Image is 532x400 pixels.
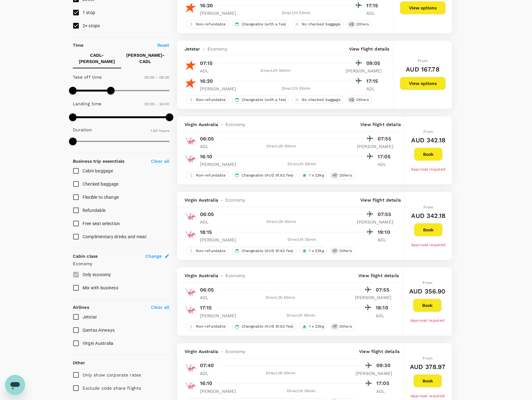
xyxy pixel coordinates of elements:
[360,197,401,203] p: View flight details
[366,60,382,67] p: 09:05
[78,52,116,65] p: CADL - [PERSON_NAME]
[200,211,214,218] p: 06:05
[219,68,332,74] div: Direct , 0h 50min
[366,10,382,16] p: ADL
[83,372,141,378] p: Only show corporate rates
[185,135,197,147] img: VA
[151,129,169,133] span: 1.50 hours
[185,286,197,298] img: VA
[376,362,392,369] p: 09:30
[200,2,213,9] p: 16:20
[292,96,343,104] div: No checked baggage
[225,121,245,128] span: Economy
[200,237,236,243] p: [PERSON_NAME]
[331,324,338,329] span: + 7
[376,380,392,387] p: 17:05
[423,356,433,361] span: From
[83,328,115,333] span: Qantas Airways
[185,46,200,52] span: Jetstar
[337,324,354,329] span: Others
[185,77,197,90] img: JQ
[376,304,391,312] p: 18:10
[200,153,212,161] p: 16:10
[144,102,169,106] span: 00:00 - 24:00
[378,211,393,218] p: 07:55
[73,360,85,366] p: Other
[240,237,363,243] div: Direct , 1h 55min
[357,143,393,150] p: [PERSON_NAME]
[151,304,169,310] p: Clear all
[218,272,225,279] span: -
[185,210,197,223] img: VA
[207,46,227,52] span: Economy
[330,323,355,331] div: +7Others
[219,219,343,225] div: Direct , 0h 50min
[145,253,162,259] span: Change
[185,362,197,374] img: VA
[83,208,106,213] span: Refundable
[193,173,228,178] span: Non-refundable
[200,304,212,312] p: 17:15
[200,60,213,67] p: 07:15
[413,299,442,312] button: Book
[422,281,432,285] span: From
[239,22,288,27] span: Changeable (with a fee)
[239,97,288,103] span: Changeable (with a fee)
[232,323,296,331] div: Changeable (AUD 91.62 fee)
[232,20,289,28] div: Changeable (with a fee)
[232,247,296,255] div: Changeable (AUD 91.62 fee)
[185,380,197,392] img: VA
[331,248,338,254] span: + 7
[225,197,245,203] span: Economy
[73,101,102,107] p: Landing time
[193,97,228,103] span: Non-refundable
[219,295,341,301] div: Direct , 0h 50min
[186,20,229,28] div: Non-refundable
[346,68,382,74] p: [PERSON_NAME]
[200,77,213,85] p: 16:20
[200,219,216,225] p: ADL
[200,286,214,294] p: 06:05
[240,161,363,167] div: Direct , 1h 55min
[200,313,236,319] p: [PERSON_NAME]
[356,370,392,376] p: [PERSON_NAME]
[83,23,100,28] span: 2+ stops
[83,314,97,319] span: Jetstar
[200,362,214,369] p: 07:40
[239,173,296,178] span: Changeable (AUD 91.62 fee)
[331,173,338,178] span: + 7
[354,97,371,103] span: Others
[423,129,433,134] span: From
[83,385,141,391] p: Exclude code share flights
[411,167,446,171] span: Approval required
[354,22,371,27] span: Others
[200,46,207,52] span: -
[83,10,95,15] span: 1 stop
[232,96,289,104] div: Changeable (with a fee)
[219,370,342,376] div: Direct , 0h 50min
[337,173,354,178] span: Others
[83,182,119,187] span: Checked baggage
[411,243,446,247] span: Approval required
[359,348,400,355] p: View flight details
[366,2,382,9] p: 17:15
[240,86,352,92] div: Direct , 1h 55min
[366,86,382,92] p: ADL
[83,285,118,290] span: Mix with business
[200,294,216,301] p: ADL
[240,10,352,16] div: Direct , 1h 55min
[126,52,164,65] p: [PERSON_NAME] - CADL
[406,64,439,74] h6: AUD 167.78
[307,248,326,254] span: 1 x 23kg
[240,313,362,319] div: Direct , 1h 55min
[200,86,236,92] p: [PERSON_NAME]
[83,272,111,277] span: Only economy
[378,237,393,243] p: ADL
[366,77,382,85] p: 17:15
[409,286,446,296] h6: AUD 356.90
[83,221,120,226] span: Free seat selection
[378,135,393,143] p: 07:55
[240,388,363,394] div: Direct , 1h 55min
[414,223,443,236] button: Book
[376,313,391,319] p: ADL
